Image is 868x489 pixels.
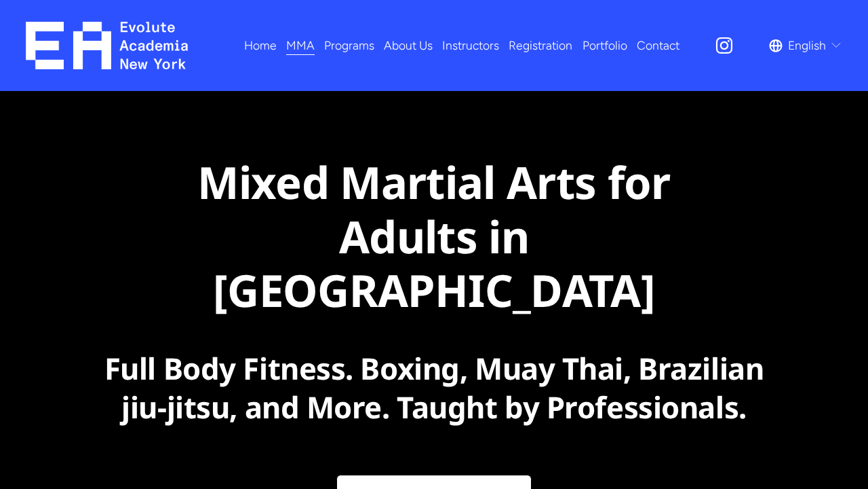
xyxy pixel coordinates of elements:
[286,33,315,57] a: folder dropdown
[583,33,627,57] a: Portfolio
[442,33,499,57] a: Instructors
[788,35,826,56] span: English
[769,33,842,57] div: language picker
[286,35,315,56] span: MMA
[324,35,374,56] span: Programs
[509,33,572,57] a: Registration
[714,35,734,56] a: Instagram
[637,33,679,57] a: Contact
[104,348,771,427] strong: Full Body Fitness. Boxing, Muay Thai, Brazilian jiu-jitsu, and More. Taught by Professionals.
[384,33,433,57] a: About Us
[244,33,277,57] a: Home
[197,151,682,320] strong: Mixed Martial Arts for Adults in [GEOGRAPHIC_DATA]
[26,22,188,69] img: EA
[324,33,374,57] a: folder dropdown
